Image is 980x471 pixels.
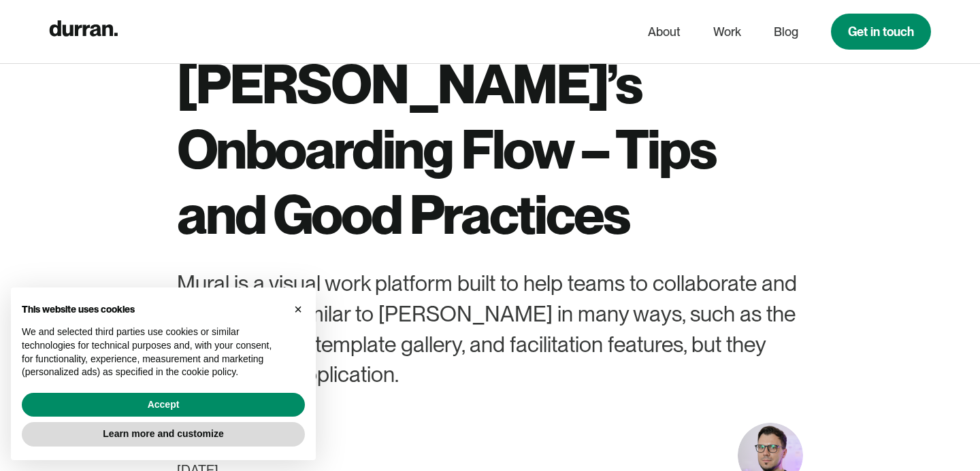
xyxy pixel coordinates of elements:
a: home [49,18,118,46]
div: Mural is a visual work platform built to help teams to collaborate and innovate. It’s similar to ... [177,268,803,390]
h2: This website uses cookies [22,304,283,315]
a: Get in touch [831,14,931,50]
p: We and selected third parties use cookies or similar technologies for technical purposes and, wit... [22,326,283,379]
a: Work [713,19,741,45]
button: Learn more and customize [22,422,305,447]
button: Close this notice [287,298,309,320]
span: × [294,302,302,317]
button: Accept [22,393,305,417]
a: About [648,19,681,45]
a: Blog [774,19,798,45]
